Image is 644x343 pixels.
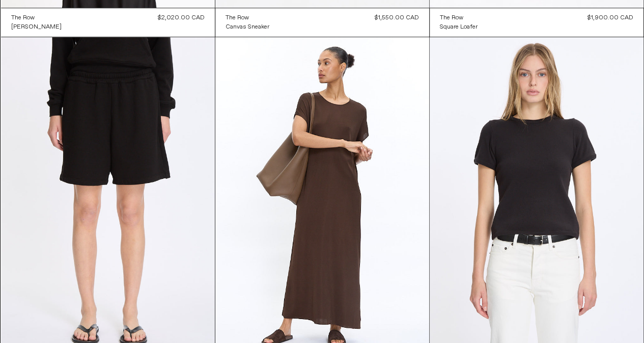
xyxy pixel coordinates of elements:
[440,22,478,32] a: Square Loafer
[158,13,205,22] div: $2,020.00 CAD
[226,22,269,32] a: Canvas Sneaker
[587,13,633,22] div: $1,900.00 CAD
[11,14,35,22] div: The Row
[226,14,249,22] div: The Row
[11,13,62,22] a: The Row
[440,14,463,22] div: The Row
[11,22,62,32] a: [PERSON_NAME]
[440,13,478,22] a: The Row
[375,13,419,22] div: $1,550.00 CAD
[226,13,269,22] a: The Row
